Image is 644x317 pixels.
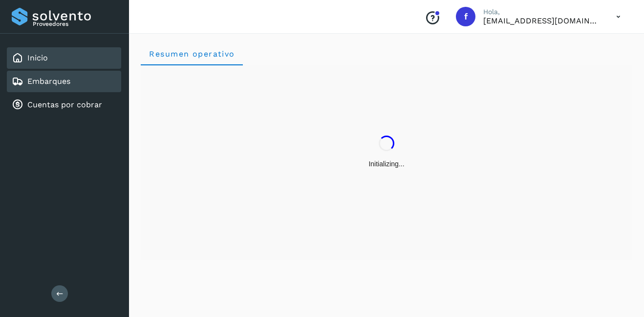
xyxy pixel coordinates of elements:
[33,20,117,27] p: Proveedores
[7,47,121,69] div: Inicio
[27,100,102,109] a: Cuentas por cobrar
[483,8,601,16] p: Hola,
[27,77,70,86] a: Embarques
[483,16,601,25] p: facturacion@protransport.com.mx
[7,94,121,116] div: Cuentas por cobrar
[149,49,235,59] span: Resumen operativo
[27,53,48,62] a: Inicio
[7,71,121,92] div: Embarques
